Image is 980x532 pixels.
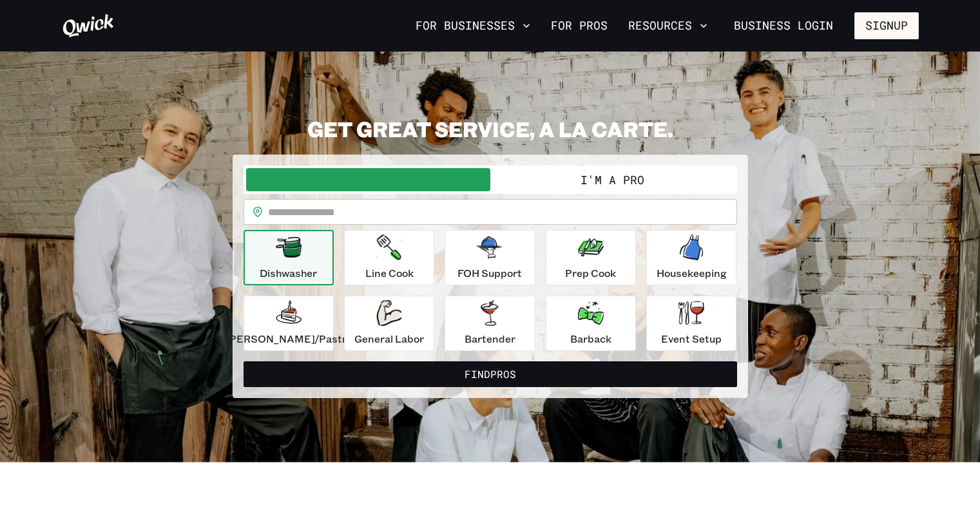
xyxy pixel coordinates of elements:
p: Line Cook [365,265,414,281]
button: I'm a Business [246,168,490,191]
p: Housekeeping [657,265,727,281]
p: Barback [570,331,611,347]
button: Barback [546,296,636,351]
button: Prep Cook [546,230,636,285]
button: [PERSON_NAME]/Pastry [244,296,334,351]
p: [PERSON_NAME]/Pastry [226,331,352,347]
p: General Labor [354,331,424,347]
button: Housekeeping [646,230,736,285]
p: Dishwasher [260,265,317,281]
p: Prep Cook [565,265,616,281]
button: General Labor [344,296,434,351]
a: For Pros [546,15,613,37]
p: Bartender [465,331,515,347]
button: Signup [854,12,919,39]
button: I'm a Pro [490,168,735,191]
a: Business Login [723,12,844,39]
button: Dishwasher [244,230,334,285]
button: Line Cook [344,230,434,285]
p: Event Setup [661,331,722,347]
p: FOH Support [457,265,522,281]
h2: GET GREAT SERVICE, A LA CARTE. [233,116,748,142]
button: FOH Support [445,230,535,285]
button: FindPros [244,361,737,387]
button: Bartender [445,296,535,351]
button: For Businesses [410,15,535,37]
button: Resources [623,15,713,37]
button: Event Setup [646,296,736,351]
